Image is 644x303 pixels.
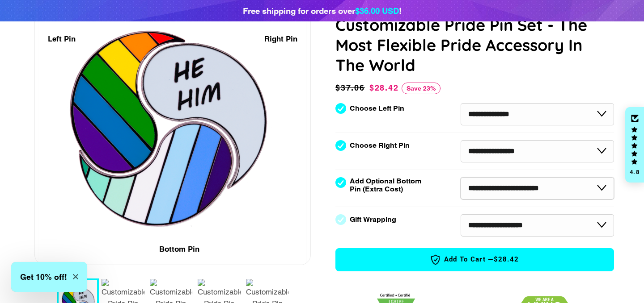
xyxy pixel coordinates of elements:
[335,82,367,94] span: $37.06
[335,15,614,75] h1: Customizable Pride Pin Set - The Most Flexible Pride Accessory In The World
[369,83,399,92] span: $28.42
[335,248,614,271] button: Add to Cart —$28.42
[625,107,644,183] div: Click to open Judge.me floating reviews tab
[350,104,404,112] label: Choose Left Pin
[402,83,441,94] span: Save 23%
[159,243,199,255] div: Bottom Pin
[350,177,425,193] label: Add Optional Bottom Pin (Extra Cost)
[355,6,399,16] span: $36.00 USD
[494,255,519,264] span: $28.42
[350,216,396,224] label: Gift Wrapping
[349,254,600,266] span: Add to Cart —
[243,4,402,17] div: Free shipping for orders over !
[48,33,76,45] div: Left Pin
[629,169,640,175] div: 4.8
[350,141,410,149] label: Choose Right Pin
[264,33,297,45] div: Right Pin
